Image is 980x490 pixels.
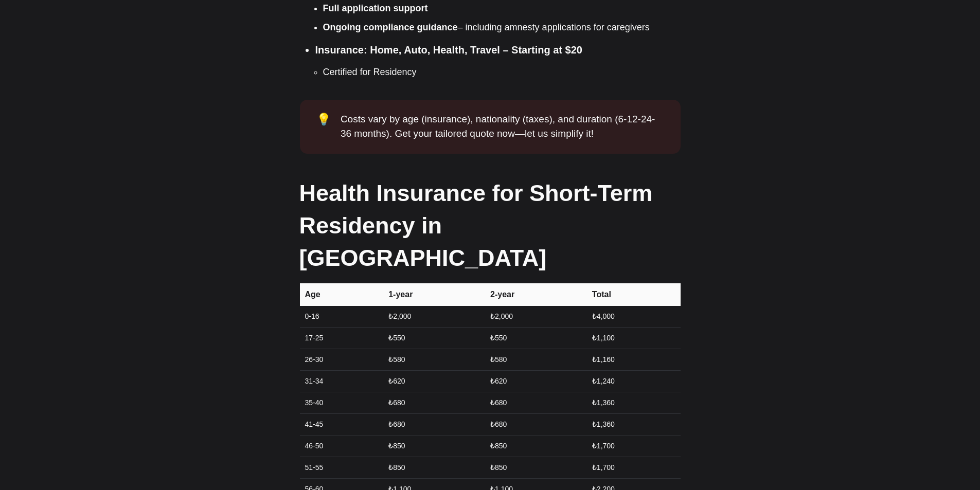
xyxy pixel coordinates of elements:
th: Age [300,283,383,306]
strong: Full application support [323,3,428,13]
td: ₺1,700 [586,457,681,478]
td: ₺4,000 [586,306,681,328]
td: 17-25 [300,327,383,349]
td: 41-45 [300,413,383,435]
td: ₺850 [484,457,586,478]
li: – including amnesty applications for caregivers [323,21,681,34]
td: ₺1,360 [586,392,681,413]
td: ₺580 [382,349,484,370]
td: 26-30 [300,349,383,370]
th: 1-year [382,283,484,306]
td: ₺1,700 [586,435,681,457]
strong: Health Insurance for Short-Term Residency in [GEOGRAPHIC_DATA] [299,180,653,271]
td: ₺550 [484,327,586,349]
td: ₺620 [382,370,484,392]
td: ₺850 [382,457,484,478]
td: 0-16 [300,306,383,328]
td: 31-34 [300,370,383,392]
td: ₺1,360 [586,413,681,435]
td: 35-40 [300,392,383,413]
td: 51-55 [300,457,383,478]
td: ₺620 [484,370,586,392]
strong: Ongoing compliance guidance [323,22,458,32]
td: ₺680 [382,392,484,413]
td: ₺1,100 [586,327,681,349]
th: Total [586,283,681,306]
td: ₺680 [484,392,586,413]
td: ₺850 [484,435,586,457]
td: ₺580 [484,349,586,370]
td: ₺550 [382,327,484,349]
td: ₺1,240 [586,370,681,392]
td: ₺850 [382,435,484,457]
td: ₺2,000 [382,306,484,328]
th: 2-year [484,283,586,306]
div: Costs vary by age (insurance), nationality (taxes), and duration (6-12-24-36 months). Get your ta... [341,112,664,141]
td: ₺1,160 [586,349,681,370]
td: 46-50 [300,435,383,457]
td: ₺680 [382,413,484,435]
li: Certified for Residency [323,65,681,79]
strong: Insurance: Home, Auto, Health, Travel – Starting at $20 [315,44,582,56]
td: ₺680 [484,413,586,435]
td: ₺2,000 [484,306,586,328]
div: 💡 [316,112,341,141]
